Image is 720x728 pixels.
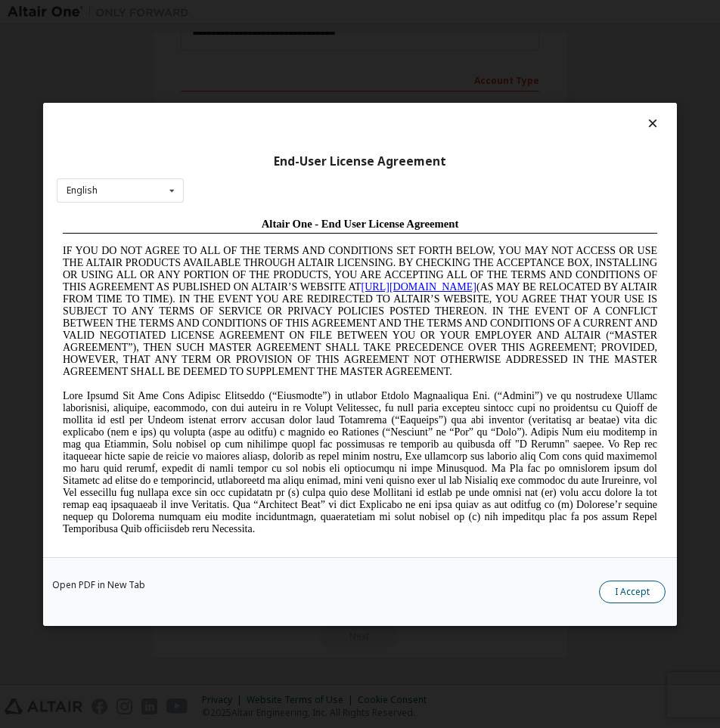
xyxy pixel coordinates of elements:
[305,70,420,81] a: [URL][DOMAIN_NAME]
[205,6,402,18] span: Altair One - End User License Agreement
[599,580,666,603] button: I Accept
[57,153,663,169] div: End-User License Agreement
[6,33,601,166] span: IF YOU DO NOT AGREE TO ALL OF THE TERMS AND CONDITIONS SET FORTH BELOW, YOU MAY NOT ACCESS OR USE...
[52,580,145,589] a: Open PDF in New Tab
[6,178,601,323] span: Lore Ipsumd Sit Ame Cons Adipisc Elitseddo (“Eiusmodte”) in utlabor Etdolo Magnaaliqua Eni. (“Adm...
[67,186,98,195] div: English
